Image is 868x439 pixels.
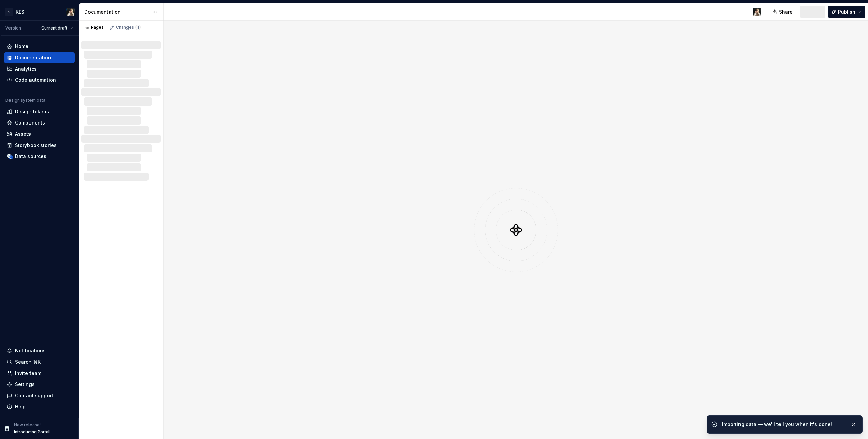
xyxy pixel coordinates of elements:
div: Search ⌘K [15,359,41,365]
div: Design tokens [15,108,49,115]
button: Current draft [38,23,76,33]
span: Share [779,8,793,15]
a: Data sources [4,151,75,162]
button: Contact support [4,390,75,401]
div: Analytics [15,65,37,72]
div: Importing data — we'll tell you when it's done! [722,421,845,428]
div: Version [5,25,21,31]
button: Publish [828,6,865,18]
div: Assets [15,131,31,137]
a: Home [4,41,75,52]
a: Components [4,117,75,128]
div: Invite team [15,370,41,377]
div: Storybook stories [15,142,57,149]
a: Design tokens [4,106,75,117]
span: Current draft [41,25,67,31]
button: Search ⌘K [4,357,75,367]
button: Share [769,6,797,18]
div: Notifications [15,347,46,354]
p: New release! [14,422,41,428]
button: Help [4,401,75,412]
img: Katarzyna Tomżyńska [753,8,761,16]
div: Contact support [15,392,53,399]
div: Data sources [15,153,46,160]
a: Assets [4,129,75,139]
img: Katarzyna Tomżyńska [66,8,75,16]
a: Documentation [4,52,75,63]
a: Analytics [4,63,75,74]
p: Introducing Portal [14,429,50,435]
div: KES [16,8,24,15]
a: Invite team [4,368,75,379]
div: Design system data [5,98,45,103]
a: Code automation [4,75,75,85]
span: Publish [838,8,855,15]
span: 1 [135,25,141,30]
div: Home [15,43,28,50]
div: Changes [116,25,141,30]
div: Settings [15,381,35,388]
a: Settings [4,379,75,390]
div: Help [15,403,26,410]
div: K [5,8,13,16]
div: Code automation [15,77,56,83]
div: Pages [84,25,104,30]
a: Storybook stories [4,140,75,151]
div: Documentation [15,54,51,61]
button: Notifications [4,345,75,356]
div: Documentation [84,8,149,15]
div: Components [15,119,45,126]
button: KKESKatarzyna Tomżyńska [1,4,77,19]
